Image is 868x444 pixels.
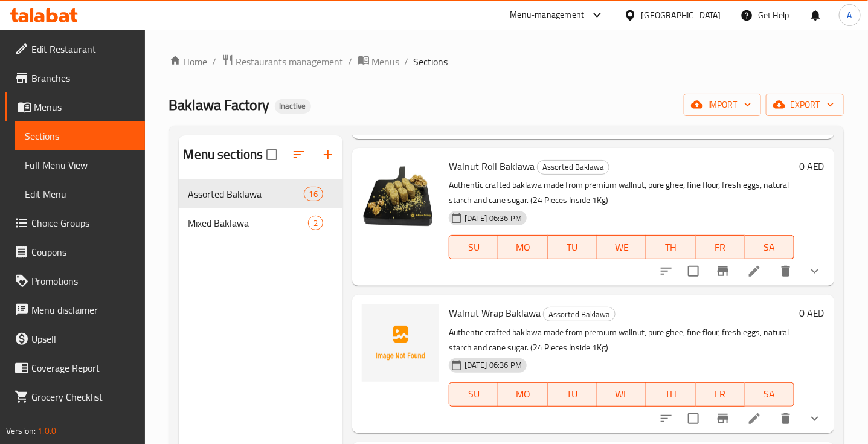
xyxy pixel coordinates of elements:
a: Full Menu View [15,150,145,179]
span: Coupons [31,245,135,259]
span: SU [454,385,493,403]
span: FR [701,239,741,256]
span: SA [750,385,789,403]
button: Branch-specific-item [709,257,738,286]
div: Assorted Baklawa [537,160,609,175]
span: Sections [25,129,135,143]
li: / [349,54,353,69]
button: sort-choices [652,257,681,286]
button: SA [745,235,794,259]
button: FR [696,235,745,259]
a: Choice Groups [5,208,145,237]
li: / [405,54,409,69]
div: Menu-management [510,8,585,22]
span: 2 [309,217,323,229]
h6: 0 AED [799,158,825,175]
span: Full Menu View [25,158,135,172]
nav: Menu sections [179,175,342,242]
span: MO [503,385,543,403]
span: Select to update [681,406,706,431]
span: A [847,8,852,22]
span: SU [454,239,493,256]
span: Version: [6,423,36,439]
nav: breadcrumb [169,54,844,69]
button: SA [745,382,794,407]
button: TH [646,235,696,259]
svg: Show Choices [808,264,822,278]
button: delete [771,257,800,286]
a: Edit Menu [15,179,145,208]
button: MO [498,382,548,407]
a: Grocery Checklist [5,382,145,411]
span: Select to update [681,259,706,284]
a: Sections [15,121,145,150]
a: Coverage Report [5,353,145,382]
span: FR [701,385,741,403]
p: Authentic crafted baklawa made from premium wallnut, pure ghee, fine flour, fresh eggs, natural s... [449,178,794,208]
span: Inactive [275,101,311,111]
button: TU [548,382,597,407]
span: [DATE] 06:36 PM [460,359,527,371]
button: show more [800,257,829,286]
span: WE [602,239,642,256]
span: SA [750,239,789,256]
div: items [308,216,323,230]
span: Restaurants management [236,54,344,69]
a: Restaurants management [222,54,344,69]
a: Edit menu item [747,411,762,426]
span: TH [651,239,691,256]
a: Edit Restaurant [5,34,145,63]
span: MO [503,239,543,256]
div: Inactive [275,99,311,114]
span: Sections [414,54,448,69]
span: Select all sections [259,142,285,167]
button: delete [771,404,800,433]
div: items [304,187,323,201]
span: Assorted Baklawa [188,187,304,201]
a: Upsell [5,324,145,353]
span: Branches [31,71,135,85]
span: Assorted Baklawa [544,307,615,321]
span: TU [553,239,593,256]
span: Menu disclaimer [31,303,135,317]
button: SU [449,382,498,407]
span: [DATE] 06:36 PM [460,213,527,224]
span: 16 [304,188,323,200]
button: SU [449,235,498,259]
div: [GEOGRAPHIC_DATA] [641,8,721,22]
span: Menus [34,100,135,114]
a: Menus [5,92,145,121]
a: Menus [358,54,400,69]
span: export [776,97,834,112]
button: TU [548,235,597,259]
a: Edit menu item [747,264,762,278]
span: Choice Groups [31,216,135,230]
a: Promotions [5,266,145,295]
span: Sort sections [285,140,313,169]
h2: Menu sections [184,146,263,164]
button: TH [646,382,696,407]
span: 1.0.0 [37,423,56,439]
a: Home [169,54,208,69]
div: Mixed Baklawa [188,216,308,230]
span: import [693,97,751,112]
button: WE [597,382,647,407]
button: FR [696,382,745,407]
span: Walnut Roll Baklawa [449,157,535,175]
span: Upsell [31,332,135,346]
button: Branch-specific-item [709,404,738,433]
svg: Show Choices [808,411,822,426]
h6: 0 AED [799,304,825,321]
span: Edit Menu [25,187,135,201]
span: Baklawa Factory [169,91,270,118]
button: WE [597,235,647,259]
p: Authentic crafted baklawa made from premium wallnut, pure ghee, fine flour, fresh eggs, natural s... [449,325,794,355]
a: Branches [5,63,145,92]
span: TH [651,385,691,403]
button: Add section [313,140,342,169]
span: Grocery Checklist [31,390,135,404]
button: MO [498,235,548,259]
span: WE [602,385,642,403]
span: Walnut Wrap Baklawa [449,304,541,322]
